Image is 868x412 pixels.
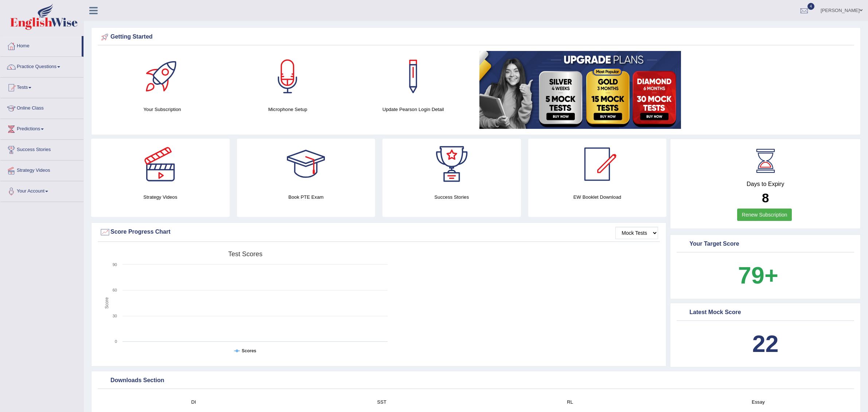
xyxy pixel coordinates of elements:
a: Success Stories [0,140,83,158]
div: Score Progress Chart [100,227,658,238]
tspan: Test scores [228,250,262,258]
h4: Update Pearson Login Detail [354,106,472,113]
h4: SST [291,398,472,406]
div: Getting Started [100,32,852,43]
h4: DI [103,398,284,406]
a: Predictions [0,119,83,137]
img: small5.jpg [479,51,681,129]
h4: Success Stories [382,193,521,201]
h4: Book PTE Exam [237,193,375,201]
text: 30 [113,314,117,318]
h4: Your Subscription [103,106,221,113]
div: Latest Mock Score [678,307,852,318]
a: Your Account [0,181,83,199]
text: 60 [113,288,117,292]
h4: Essay [668,398,849,406]
h4: RL [480,398,661,406]
h4: EW Booklet Download [528,193,667,201]
text: 90 [113,262,117,267]
a: Practice Questions [0,57,83,75]
text: 0 [115,339,117,344]
a: Tests [0,78,83,96]
tspan: Scores [242,348,256,353]
b: 8 [762,191,769,205]
b: 22 [752,330,778,357]
div: Downloads Section [100,375,852,386]
h4: Microphone Setup [229,106,347,113]
h4: Strategy Videos [91,193,230,201]
a: Online Class [0,98,83,116]
b: 79+ [738,262,778,289]
div: Your Target Score [678,239,852,250]
a: Home [0,36,82,54]
tspan: Score [104,297,109,309]
a: Strategy Videos [0,161,83,179]
h4: Days to Expiry [678,181,852,187]
span: 4 [807,3,815,10]
a: Renew Subscription [737,209,792,221]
